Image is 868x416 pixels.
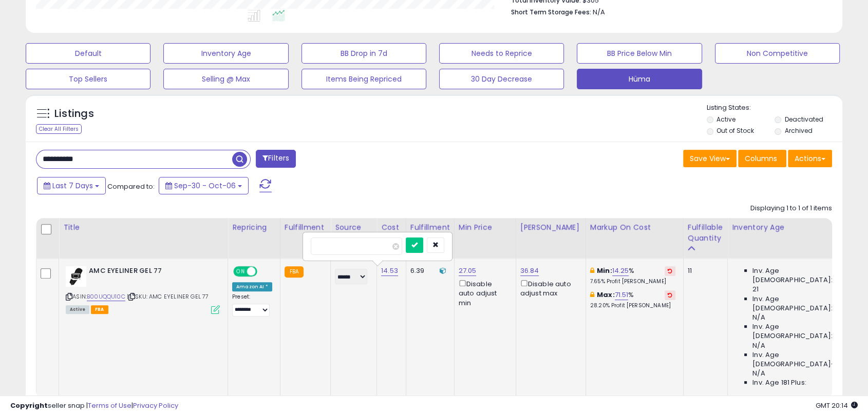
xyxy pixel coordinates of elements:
div: % [590,266,675,285]
div: 6.39 [410,266,446,275]
label: Archived [785,126,813,135]
a: 27.05 [459,266,477,276]
span: OFF [256,267,272,276]
div: Disable auto adjust max [520,278,578,298]
div: Fulfillment [285,222,326,233]
div: Disable auto adjust min [459,278,508,308]
span: Compared to: [107,182,155,191]
button: Items Being Repriced [301,69,426,89]
label: Out of Stock [716,126,754,135]
label: Active [716,115,735,124]
div: ASIN: [66,266,220,313]
span: N/A [752,369,765,378]
div: % [590,290,675,309]
img: 312UljrHJpS._SL40_.jpg [66,266,86,287]
b: Min: [597,266,612,275]
span: Inv. Age 181 Plus: [752,378,806,387]
button: Non Competitive [715,43,840,64]
a: 14.25 [612,266,629,276]
div: Amazon AI * [232,282,272,291]
button: Actions [788,150,832,167]
a: 36.84 [520,266,539,276]
p: Listing States: [707,103,842,113]
p: 28.20% Profit [PERSON_NAME] [590,302,675,309]
button: BB Price Below Min [577,43,702,64]
button: Sep-30 - Oct-06 [159,177,249,194]
span: FBA [91,305,108,314]
span: Inv. Age [DEMOGRAPHIC_DATA]: [752,322,846,341]
span: Last 7 Days [52,181,93,191]
div: Title [63,222,223,233]
a: Terms of Use [88,401,131,410]
button: Top Sellers [26,69,150,89]
div: [PERSON_NAME] [520,222,581,233]
div: Clear All Filters [36,124,82,134]
label: Deactivated [785,115,823,124]
div: Fulfillment Cost [410,222,450,244]
div: Displaying 1 to 1 of 1 items [750,204,832,213]
button: Hüma [577,69,702,89]
span: 2025-10-14 20:14 GMT [816,401,858,410]
button: Inventory Age [163,43,288,64]
button: Selling @ Max [163,69,288,89]
span: Inv. Age [DEMOGRAPHIC_DATA]: [752,294,846,313]
button: 30 Day Decrease [439,69,564,89]
span: N/A [752,341,765,350]
b: Max: [597,290,615,300]
div: Inventory Age [732,222,850,233]
div: Repricing [232,222,276,233]
h5: Listings [54,107,94,121]
span: Sep-30 - Oct-06 [174,181,236,191]
span: ON [234,267,247,276]
span: Inv. Age [DEMOGRAPHIC_DATA]: [752,266,846,285]
div: 11 [688,266,720,275]
p: 7.65% Profit [PERSON_NAME] [590,278,675,285]
button: BB Drop in 7d [301,43,426,64]
a: 71.51 [615,290,629,300]
span: N/A [593,7,605,17]
button: Default [26,43,150,64]
div: Min Price [459,222,512,233]
button: Save View [683,150,737,167]
span: All listings currently available for purchase on Amazon [66,305,89,314]
a: 14.53 [381,266,398,276]
div: Cost [381,222,402,233]
small: FBA [285,266,304,278]
div: Preset: [232,293,272,316]
a: Privacy Policy [133,401,178,410]
div: Fulfillable Quantity [688,222,723,244]
b: Short Term Storage Fees: [511,8,591,16]
button: Last 7 Days [37,177,106,194]
span: | SKU: AMC EYELINER GEL 77 [127,292,209,301]
span: Columns [745,153,777,164]
th: The percentage added to the cost of goods (COGS) that forms the calculator for Min & Max prices. [586,218,683,259]
strong: Copyright [10,401,48,410]
span: 21 [752,285,759,294]
span: N/A [752,313,765,322]
th: CSV column name: cust_attr_1_Source [331,218,377,259]
div: Source [335,222,372,233]
span: Inv. Age [DEMOGRAPHIC_DATA]-180: [752,350,846,369]
div: seller snap | | [10,401,178,411]
a: B00UQQU10C [87,292,125,301]
b: AMC EYELINER GEL 77 [89,266,214,279]
button: Needs to Reprice [439,43,564,64]
div: Markup on Cost [590,222,679,233]
button: Filters [256,150,296,168]
button: Columns [738,150,786,167]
